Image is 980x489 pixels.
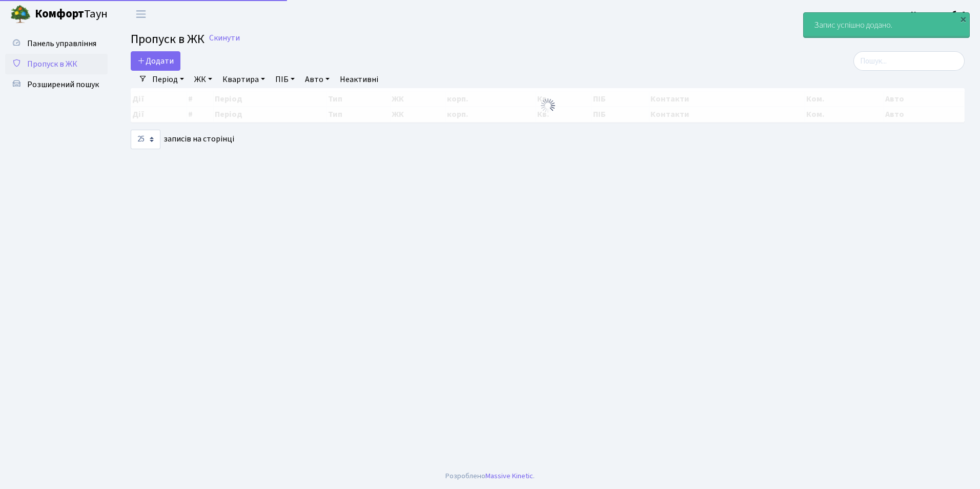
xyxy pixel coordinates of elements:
[301,71,334,88] a: Авто
[804,13,969,37] div: Запис успішно додано.
[148,71,188,88] a: Період
[190,71,216,88] a: ЖК
[336,71,382,88] a: Неактивні
[131,130,234,149] label: записів на сторінці
[958,14,968,24] div: ×
[911,8,968,21] a: Консьєрж б. 4.
[271,71,299,88] a: ПІБ
[540,97,556,114] img: Обробка...
[5,33,108,54] a: Панель управління
[218,71,269,88] a: Квартира
[27,38,96,49] span: Панель управління
[131,30,205,48] span: Пропуск в ЖК
[27,79,99,90] span: Розширений пошук
[35,6,108,23] span: Таун
[27,58,77,70] span: Пропуск в ЖК
[911,9,968,20] b: Консьєрж б. 4.
[853,51,965,71] input: Пошук...
[445,471,535,482] div: Розроблено .
[10,4,31,25] img: logo.png
[137,55,174,67] span: Додати
[5,74,108,95] a: Розширений пошук
[35,6,84,22] b: Комфорт
[131,51,180,71] a: Додати
[209,33,240,43] a: Скинути
[131,130,160,149] select: записів на сторінці
[5,54,108,74] a: Пропуск в ЖК
[128,6,154,23] button: Переключити навігацію
[485,471,533,481] a: Massive Kinetic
